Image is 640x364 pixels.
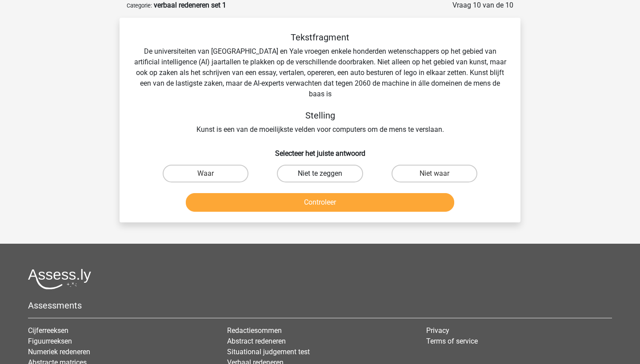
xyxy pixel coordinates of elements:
a: Situational judgement test [227,348,310,356]
h6: Selecteer het juiste antwoord [134,142,506,158]
a: Cijferreeksen [28,326,68,335]
a: Terms of service [426,337,478,345]
a: Redactiesommen [227,326,282,335]
a: Abstract redeneren [227,337,286,345]
h5: Assessments [28,300,612,311]
img: Assessly logo [28,269,91,289]
a: Figuurreeksen [28,337,72,345]
label: Niet te zeggen [277,165,363,182]
button: Controleer [186,193,455,212]
a: Numeriek redeneren [28,348,90,356]
div: De universiteiten van [GEOGRAPHIC_DATA] en Yale vroegen enkele honderden wetenschappers op het ge... [134,32,506,135]
label: Niet waar [392,165,477,182]
label: Waar [163,165,248,182]
small: Categorie: [127,2,152,9]
h5: Tekstfragment [134,32,506,43]
h5: Stelling [134,110,506,121]
a: Privacy [426,326,449,335]
strong: verbaal redeneren set 1 [154,1,226,9]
